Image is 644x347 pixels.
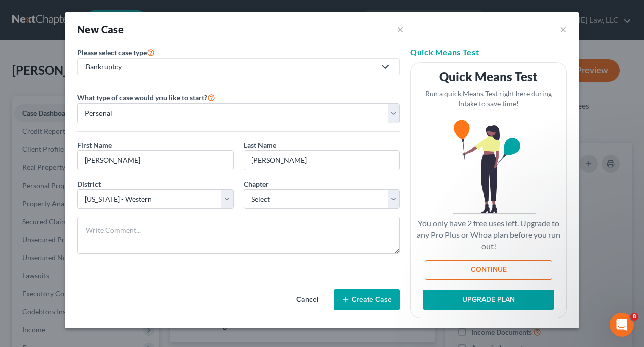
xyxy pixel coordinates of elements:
button: Cancel [285,290,330,310]
button: CONTINUE [425,260,552,280]
button: Create Case [334,289,400,310]
h5: Quick Means Test [410,46,567,58]
iframe: Intercom live chat [610,313,634,337]
span: Last Name [244,141,276,149]
span: First Name [77,141,112,149]
input: Enter Last Name [244,151,400,170]
strong: New Case [77,23,124,35]
h3: Quick Means Test [417,69,560,85]
p: You only have 2 free uses left. Upgrade to any Pro Plus or Whoa plan before you run out! [417,218,560,252]
span: Chapter [244,180,269,188]
span: 8 [630,313,638,321]
img: balloons-2-c670e2906bb28aab88e255913f633628b5b3d7bd622a4199ba28d4fbdb3d2dd0.svg [441,117,536,214]
input: Enter First Name [78,151,233,170]
p: Run a quick Means Test right here during Intake to save time! [417,89,560,109]
div: Bankruptcy [86,62,375,72]
label: What type of case would you like to start? [77,91,215,103]
button: UPGRADE PLAN [423,290,554,310]
span: Please select case type [77,48,147,57]
button: × [397,22,404,36]
button: × [560,23,567,35]
span: District [77,180,101,188]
